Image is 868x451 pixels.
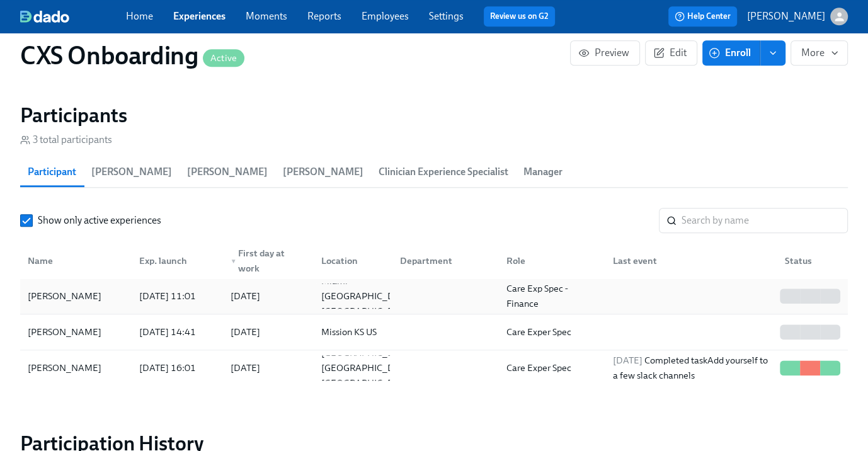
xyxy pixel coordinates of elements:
button: enroll [760,40,785,66]
div: Location [316,253,390,268]
a: Home [126,10,153,22]
div: Name [23,248,129,273]
div: Care Exper Spec [501,324,603,340]
div: [DATE] [231,288,260,304]
a: Review us on G2 [490,10,549,23]
div: [PERSON_NAME] [23,288,106,304]
div: [PERSON_NAME] [23,360,129,375]
div: Exp. launch [129,248,220,273]
button: Preview [570,40,640,66]
div: [DATE] [231,360,260,375]
span: Enroll [711,47,751,59]
div: [PERSON_NAME][DATE] 11:01[DATE]Miami [GEOGRAPHIC_DATA] [GEOGRAPHIC_DATA]Care Exp Spec - Finance [20,278,848,314]
a: Moments [246,10,287,22]
span: [PERSON_NAME] [187,163,268,181]
span: [PERSON_NAME] [283,163,363,181]
button: Review us on G2 [484,6,555,26]
div: [DATE] [231,324,260,340]
button: More [791,40,848,66]
span: Show only active experiences [38,214,161,227]
div: Role [496,248,603,273]
div: Department [395,253,496,268]
div: 3 total participants [20,133,112,147]
div: [GEOGRAPHIC_DATA] [GEOGRAPHIC_DATA] [GEOGRAPHIC_DATA] [316,345,419,391]
div: Status [775,248,845,273]
img: dado [20,10,69,23]
span: Manager [523,163,562,181]
span: [PERSON_NAME] [91,163,172,181]
button: [PERSON_NAME] [747,8,848,25]
div: Name [23,253,129,268]
a: dado [20,10,126,23]
div: [PERSON_NAME] [23,324,129,340]
h1: CXS Onboarding [20,40,244,71]
h2: Participants [20,103,848,128]
div: Miami [GEOGRAPHIC_DATA] [GEOGRAPHIC_DATA] [316,273,419,319]
a: Reports [307,10,341,22]
div: Exp. launch [134,253,220,268]
a: Employees [362,10,409,22]
button: Help Center [668,6,737,26]
span: [DATE] [613,355,642,366]
input: Search by name [682,208,848,233]
div: [DATE] 16:01 [134,360,220,375]
span: Help Center [675,10,731,23]
div: Mission KS US [316,324,390,340]
button: Edit [645,40,697,66]
a: Settings [429,10,464,22]
div: [PERSON_NAME][DATE] 14:41[DATE]Mission KS USCare Exper Spec [20,314,848,350]
span: Participant [28,163,76,181]
div: Care Exper Spec [501,360,603,375]
div: Last event [603,248,775,273]
div: Last event [608,253,775,268]
span: More [801,47,837,59]
span: Active [203,54,244,63]
div: [DATE] 14:41 [134,324,220,340]
div: Location [311,248,390,273]
div: [PERSON_NAME][DATE] 16:01[DATE][GEOGRAPHIC_DATA] [GEOGRAPHIC_DATA] [GEOGRAPHIC_DATA]Care Exper Sp... [20,350,848,385]
div: Completed task Add yourself to a few slack channels [608,353,775,383]
div: Status [780,253,845,268]
div: ▼First day at work [220,248,312,273]
span: ▼ [231,258,237,265]
div: Role [501,253,603,268]
div: Care Exp Spec - Finance [501,281,603,311]
div: Department [390,248,496,273]
span: Edit [656,47,687,59]
span: Preview [581,47,629,59]
a: Experiences [173,10,226,22]
button: Enroll [702,40,760,66]
div: [DATE] 11:01 [134,288,220,304]
div: First day at work [226,246,312,276]
span: Clinician Experience Specialist [379,163,508,181]
p: [PERSON_NAME] [747,9,825,23]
